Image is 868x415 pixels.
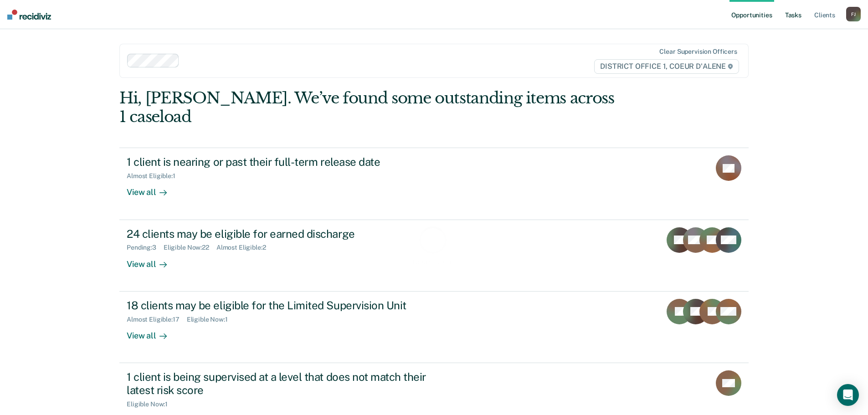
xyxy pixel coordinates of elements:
div: Open Intercom Messenger [837,384,859,406]
button: FJ [846,7,861,21]
div: Clear supervision officers [659,48,737,56]
img: Recidiviz [7,10,51,20]
div: F J [846,7,861,21]
span: DISTRICT OFFICE 1, COEUR D'ALENE [594,59,739,74]
div: Loading data... [412,258,456,266]
div: Eligible Now : 1 [127,400,175,408]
